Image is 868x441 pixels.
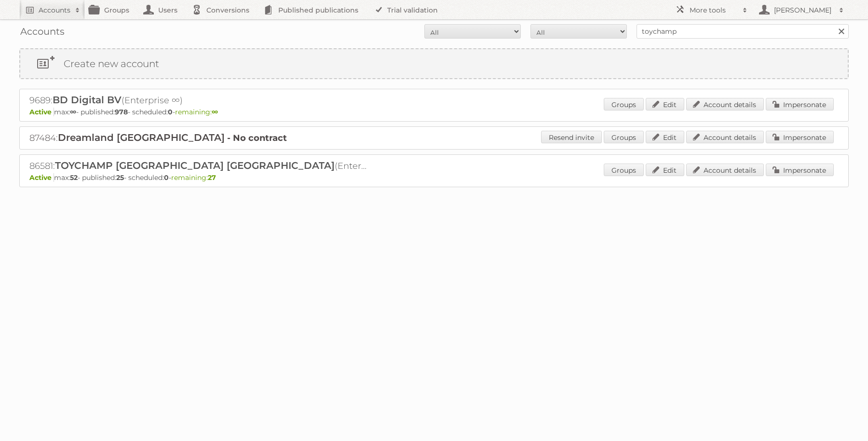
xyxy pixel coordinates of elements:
[29,160,367,172] h2: 86581: (Enterprise 52)
[115,108,128,116] strong: 978
[168,108,173,116] strong: 0
[39,5,70,15] h2: Accounts
[116,173,124,182] strong: 25
[646,98,684,110] a: Edit
[53,94,122,106] span: BD Digital BV
[29,173,54,182] span: Active
[766,164,834,176] a: Impersonate
[686,98,764,110] a: Account details
[686,131,764,143] a: Account details
[646,164,684,176] a: Edit
[604,164,644,176] a: Groups
[70,173,78,182] strong: 52
[541,131,602,143] a: Resend invite
[20,49,848,78] a: Create new account
[208,173,216,182] strong: 27
[29,108,54,116] span: Active
[604,98,644,110] a: Groups
[70,108,76,116] strong: ∞
[690,5,738,15] h2: More tools
[604,131,644,143] a: Groups
[29,94,367,107] h2: 9689: (Enterprise ∞)
[766,98,834,110] a: Impersonate
[686,164,764,176] a: Account details
[227,133,287,143] strong: - No contract
[175,108,218,116] span: remaining:
[58,132,225,143] span: Dreamland [GEOGRAPHIC_DATA]
[29,173,839,182] p: max: - published: - scheduled: -
[646,131,684,143] a: Edit
[29,108,839,116] p: max: - published: - scheduled: -
[766,131,834,143] a: Impersonate
[29,133,287,143] a: 87484:Dreamland [GEOGRAPHIC_DATA] - No contract
[772,5,834,15] h2: [PERSON_NAME]
[212,108,218,116] strong: ∞
[171,173,216,182] span: remaining:
[164,173,169,182] strong: 0
[55,160,335,171] span: TOYCHAMP [GEOGRAPHIC_DATA] [GEOGRAPHIC_DATA]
